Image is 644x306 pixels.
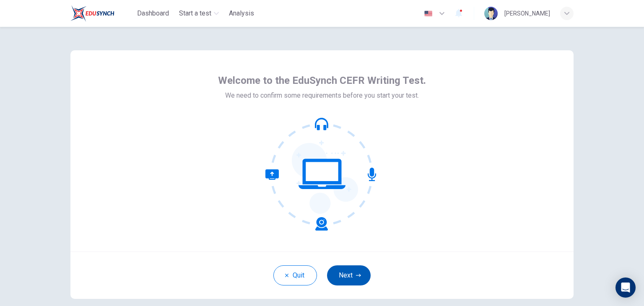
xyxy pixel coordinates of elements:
[134,6,172,21] button: Dashboard
[504,8,550,18] div: [PERSON_NAME]
[226,6,257,21] div: You need a license to access this content
[484,7,498,20] img: Profile picture
[615,277,636,298] div: Open Intercom Messenger
[70,5,114,22] img: EduSynch logo
[218,74,426,87] span: Welcome to the EduSynch CEFR Writing Test.
[176,6,222,21] button: Start a test
[273,265,317,285] button: Quit
[70,5,134,22] a: EduSynch logo
[423,10,434,17] img: en
[229,8,254,18] span: Analysis
[225,91,419,101] span: We need to confirm some requirements before you start your test.
[327,265,371,285] button: Next
[179,8,211,18] span: Start a test
[226,6,257,21] button: Analysis
[137,8,169,18] span: Dashboard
